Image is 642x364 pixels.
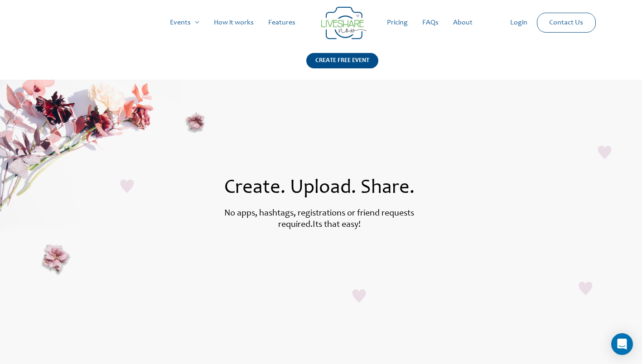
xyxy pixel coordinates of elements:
a: About [446,8,480,37]
a: FAQs [415,8,446,37]
a: CREATE FREE EVENT [306,53,378,80]
a: Contact Us [542,13,590,32]
a: How it works [207,8,261,37]
a: Features [261,8,303,37]
label: No apps, hashtags, registrations or friend requests required. [224,209,414,230]
div: CREATE FREE EVENT [306,53,378,68]
label: Its that easy! [313,220,361,230]
a: Login [503,8,535,37]
img: LiveShare logo - Capture & Share Event Memories [321,7,367,39]
a: Pricing [380,8,415,37]
div: Open Intercom Messenger [611,333,633,355]
span: Create. Upload. Share. [224,178,415,198]
nav: Site Navigation [16,8,626,37]
a: Events [163,8,207,37]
